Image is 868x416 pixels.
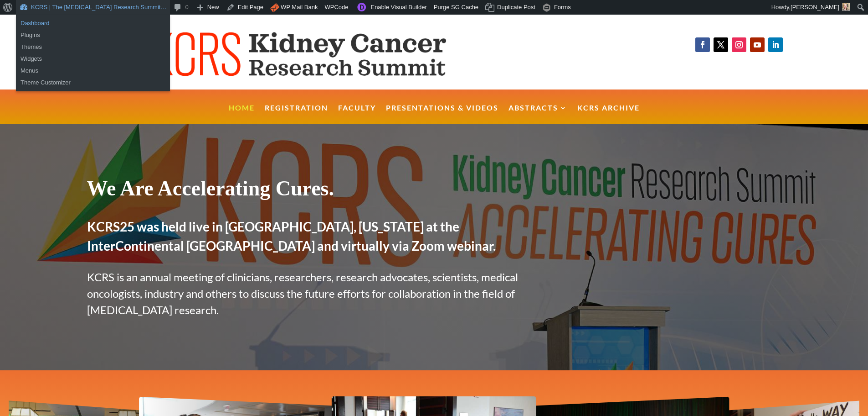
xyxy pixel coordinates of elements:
a: Registration [265,105,328,124]
img: icon.png [270,3,279,12]
ul: KCRS | The Kidney Cancer Research Summit… [16,15,170,44]
a: Follow on LinkedIn [768,37,783,52]
a: Faculty [338,105,376,124]
p: KCRS is an annual meeting of clinicians, researchers, research advocates, scientists, medical onc... [87,269,537,318]
a: Follow on Facebook [695,37,710,52]
a: Follow on Instagram [732,37,746,52]
a: Themes [16,41,170,53]
a: Plugins [16,29,170,41]
a: Home [229,105,255,124]
a: Abstracts [508,105,567,124]
span: [PERSON_NAME] [791,4,839,11]
a: Widgets [16,53,170,65]
a: Theme Customizer [16,77,170,89]
a: Dashboard [16,17,170,29]
h2: KCRS25 was held live in [GEOGRAPHIC_DATA], [US_STATE] at the InterContinental [GEOGRAPHIC_DATA] a... [87,217,537,260]
a: Menus [16,65,170,77]
a: Presentations & Videos [386,105,498,124]
ul: KCRS | The Kidney Cancer Research Summit… [16,38,170,91]
a: KCRS Archive [577,105,640,124]
img: KCRS generic logo wide [70,19,492,85]
h1: We Are Accelerating Cures. [87,176,537,205]
a: Follow on X [714,37,728,52]
a: Follow on Youtube [750,37,765,52]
